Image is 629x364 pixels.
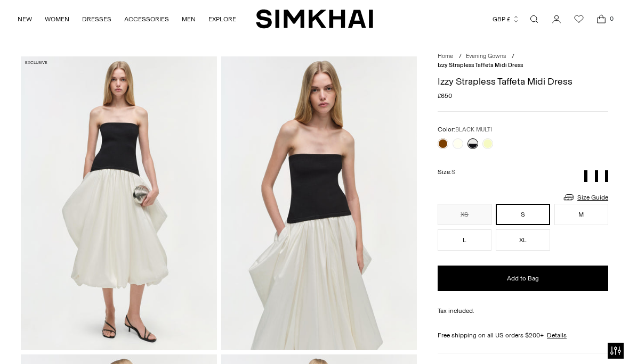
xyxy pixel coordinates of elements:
[496,204,550,225] button: S
[568,9,590,30] a: Wishlist
[496,229,550,251] button: XL
[438,91,452,101] span: £650
[607,14,616,23] span: 0
[21,56,217,350] img: Izzy Strapless Taffeta Midi Dress
[82,7,111,31] a: DRESSES
[438,53,453,60] a: Home
[451,169,455,176] span: S
[547,330,567,340] a: Details
[438,229,491,251] button: L
[256,9,373,29] a: SIMKHAI
[124,7,169,31] a: ACCESSORIES
[493,7,520,31] button: GBP £
[438,125,492,135] label: Color:
[512,52,514,61] div: /
[591,9,612,30] a: Open cart modal
[466,53,506,60] a: Evening Gowns
[182,7,196,31] a: MEN
[438,266,608,291] button: Add to Bag
[438,204,491,225] button: XS
[438,77,608,86] h1: Izzy Strapless Taffeta Midi Dress
[438,167,455,177] label: Size:
[554,204,608,225] button: M
[459,52,462,61] div: /
[438,330,608,340] div: Free shipping on all US orders $200+
[18,7,32,31] a: NEW
[507,274,539,283] span: Add to Bag
[523,9,545,30] a: Open search modal
[221,56,417,350] img: Izzy Strapless Taffeta Midi Dress
[438,306,608,316] div: Tax included.
[438,62,523,69] span: Izzy Strapless Taffeta Midi Dress
[45,7,69,31] a: WOMEN
[438,52,608,70] nav: breadcrumbs
[455,126,492,133] span: BLACK MULTI
[546,9,567,30] a: Go to the account page
[208,7,236,31] a: EXPLORE
[562,191,608,204] a: Size Guide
